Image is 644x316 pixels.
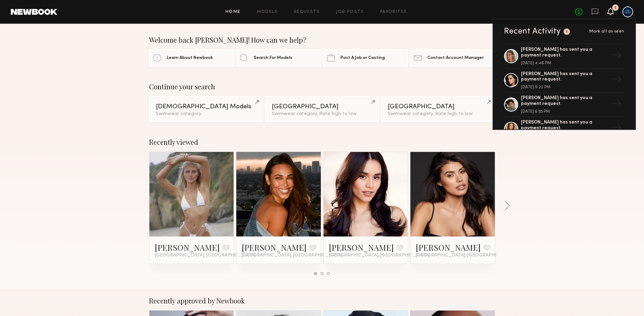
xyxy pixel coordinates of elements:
[167,56,213,60] span: Learn About Newbook
[272,112,372,116] div: Swimwear category, Rate high to low
[242,253,342,258] span: [GEOGRAPHIC_DATA], [GEOGRAPHIC_DATA]
[149,83,495,91] div: Continue your search
[504,69,624,93] a: [PERSON_NAME] has sent you a payment request.[DATE] 9:22 PM→
[254,56,292,60] span: Search For Models
[323,49,408,66] a: Post A Job or Casting
[149,138,495,146] div: Recently viewed
[615,6,616,10] div: 1
[521,47,609,59] div: [PERSON_NAME] has sent you a payment request.
[336,10,364,14] a: Job Posts
[504,44,624,69] a: [PERSON_NAME] has sent you a payment request.[DATE] 4:46 PM→
[609,96,624,113] div: →
[294,10,320,14] a: Requests
[329,253,430,258] span: [GEOGRAPHIC_DATA], [GEOGRAPHIC_DATA]
[236,49,321,66] a: Search For Models
[149,96,263,122] a: [DEMOGRAPHIC_DATA] ModelsSwimwear category
[257,10,278,14] a: Models
[388,104,488,110] div: [GEOGRAPHIC_DATA]
[242,242,307,253] a: [PERSON_NAME]
[504,93,624,117] a: [PERSON_NAME] has sent you a payment request.[DATE] 6:55 PM→
[156,104,256,110] div: [DEMOGRAPHIC_DATA] Models
[504,117,624,141] a: [PERSON_NAME] has sent you a payment request.→
[381,96,495,122] a: [GEOGRAPHIC_DATA]Swimwear category, Rate high to low
[155,253,256,258] span: [GEOGRAPHIC_DATA], [GEOGRAPHIC_DATA]
[416,253,517,258] span: [GEOGRAPHIC_DATA], [GEOGRAPHIC_DATA]
[609,47,624,65] div: →
[149,49,234,66] a: Learn About Newbook
[427,56,484,60] span: Contact Account Manager
[521,120,609,131] div: [PERSON_NAME] has sent you a payment request.
[566,30,568,34] div: 1
[521,61,609,65] div: [DATE] 4:46 PM
[149,297,495,305] div: Recently approved by Newbook
[521,95,609,107] div: [PERSON_NAME] has sent you a payment request.
[156,112,256,116] div: Swimwear category
[521,85,609,89] div: [DATE] 9:22 PM
[388,112,488,116] div: Swimwear category, Rate high to low
[155,242,220,253] a: [PERSON_NAME]
[521,71,609,83] div: [PERSON_NAME] has sent you a payment request.
[609,120,624,138] div: →
[609,71,624,89] div: →
[329,242,394,253] a: [PERSON_NAME]
[416,242,481,253] a: [PERSON_NAME]
[521,110,609,114] div: [DATE] 6:55 PM
[149,36,495,44] div: Welcome back [PERSON_NAME]! How can we help?
[340,56,385,60] span: Post A Job or Casting
[380,10,407,14] a: Favorites
[265,96,379,122] a: [GEOGRAPHIC_DATA]Swimwear category, Rate high to low
[504,27,561,36] div: Recent Activity
[589,29,624,33] span: Mark all as seen
[225,10,241,14] a: Home
[272,104,372,110] div: [GEOGRAPHIC_DATA]
[410,49,495,66] a: Contact Account Manager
